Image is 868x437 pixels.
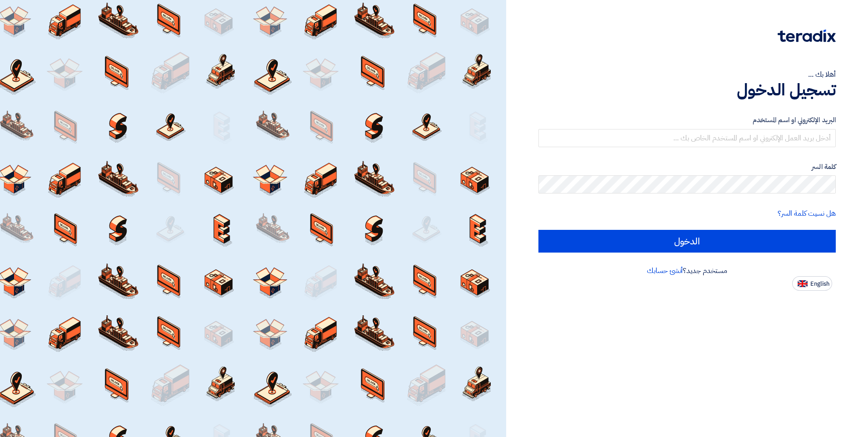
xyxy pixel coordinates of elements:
h1: تسجيل الدخول [538,80,836,100]
div: مستخدم جديد؟ [538,265,836,276]
label: البريد الإلكتروني او اسم المستخدم [538,115,836,125]
img: en-US.png [798,280,808,287]
label: كلمة السر [538,162,836,172]
input: الدخول [538,230,836,253]
button: English [792,276,832,291]
span: English [810,281,829,287]
a: هل نسيت كلمة السر؟ [778,208,836,219]
div: أهلا بك ... [538,69,836,80]
a: أنشئ حسابك [647,265,683,276]
input: أدخل بريد العمل الإلكتروني او اسم المستخدم الخاص بك ... [538,129,836,147]
img: Teradix logo [778,30,836,42]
